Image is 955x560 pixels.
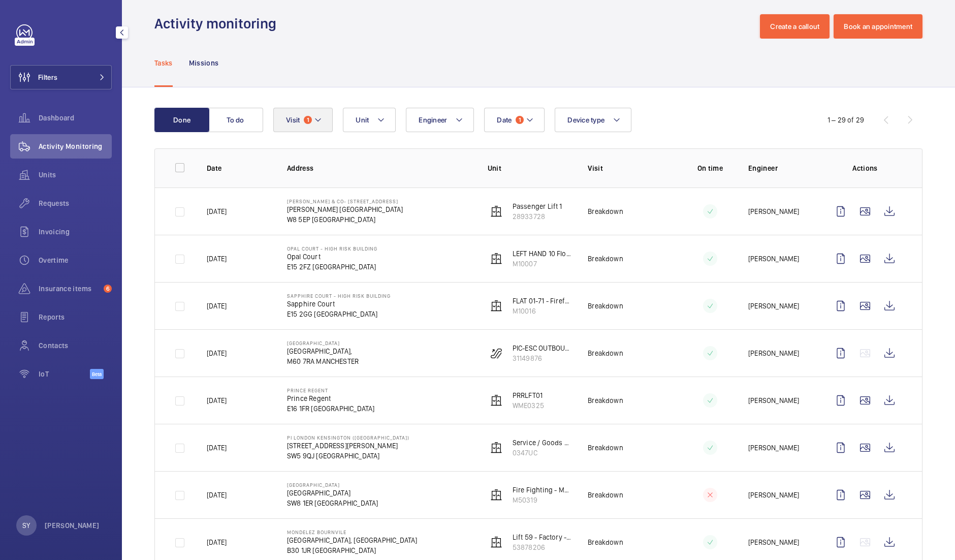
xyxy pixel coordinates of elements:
p: Engineer [748,163,812,173]
p: Date [207,163,271,173]
p: [PERSON_NAME] [748,206,799,216]
p: Breakdown [588,537,623,547]
p: PIC-ESC OUTBOUND [513,343,571,353]
p: Mondelez Bournvile [287,529,418,535]
p: [DATE] [207,348,227,358]
p: Missions [189,58,219,68]
img: elevator.svg [490,489,502,501]
p: On time [688,163,732,173]
p: PRRLFT01 [513,390,544,400]
p: Actions [829,163,902,173]
p: [PERSON_NAME] [748,443,799,453]
p: [PERSON_NAME] [GEOGRAPHIC_DATA] [287,204,403,214]
p: [PERSON_NAME] [45,520,100,531]
p: 28933728 [513,211,562,222]
button: Date1 [484,108,545,132]
p: Breakdown [588,206,623,216]
p: E16 1FR [GEOGRAPHIC_DATA] [287,403,375,414]
span: Contacts [39,340,112,351]
button: Device type [555,108,631,132]
h1: Activity monitoring [154,14,282,33]
p: Breakdown [588,395,623,406]
button: Done [154,108,209,132]
p: Sapphire Court [287,299,391,309]
img: escalator.svg [490,347,502,359]
span: Units [39,170,112,180]
p: FLAT 01-71 - Firefighter - MRL left hand side - 10 Floors [513,296,571,306]
div: 1 – 29 of 29 [827,115,864,125]
span: Requests [39,198,112,208]
p: Lift 59 - Factory - [GEOGRAPHIC_DATA] [513,532,571,542]
p: [GEOGRAPHIC_DATA] [287,488,378,498]
button: Book an appointment [834,14,922,39]
p: Unit [488,163,571,173]
p: [PERSON_NAME] [748,395,799,406]
p: [DATE] [207,537,227,547]
p: Address [287,163,471,173]
span: Date [497,116,512,124]
p: Sapphire Court - High Risk Building [287,293,391,299]
p: [GEOGRAPHIC_DATA], [287,346,359,356]
p: Breakdown [588,490,623,500]
button: Create a callout [760,14,830,39]
p: 53878206 [513,542,571,552]
span: Unit [356,116,369,124]
span: IoT [39,369,90,379]
span: 1 [516,116,524,124]
span: Invoicing [39,227,112,237]
p: Service / Goods Lift External Platform L3 [513,438,571,448]
p: [DATE] [207,206,227,216]
p: E15 2GG [GEOGRAPHIC_DATA] [287,309,391,319]
button: Engineer [406,108,474,132]
p: Passenger Lift 1 [513,201,562,211]
button: Unit [343,108,396,132]
p: Breakdown [588,443,623,453]
span: Engineer [419,116,447,124]
p: [GEOGRAPHIC_DATA] [287,340,359,346]
p: [GEOGRAPHIC_DATA] [287,482,378,488]
span: 1 [304,116,312,124]
p: [DATE] [207,490,227,500]
p: M60 7RA MANCHESTER [287,356,359,366]
p: Breakdown [588,254,623,264]
p: Opal Court - High Risk Building [287,245,377,252]
p: 31149876 [513,353,571,363]
img: elevator.svg [490,253,502,265]
p: [STREET_ADDRESS][PERSON_NAME] [287,441,409,451]
img: elevator.svg [490,536,502,548]
p: B30 1JR [GEOGRAPHIC_DATA] [287,545,418,555]
p: Fire Fighting - MRL Passenger Lift [513,485,571,495]
p: WME0325 [513,400,544,411]
p: Visit [588,163,672,173]
img: elevator.svg [490,300,502,312]
button: To do [208,108,263,132]
p: W8 5EP [GEOGRAPHIC_DATA] [287,214,403,225]
p: [PERSON_NAME] & Co- [STREET_ADDRESS] [287,198,403,204]
p: Breakdown [588,301,623,311]
p: M50319 [513,495,571,505]
p: Breakdown [588,348,623,358]
span: Beta [90,369,104,379]
p: [DATE] [207,395,227,406]
p: [PERSON_NAME] [748,348,799,358]
p: M10007 [513,259,571,269]
span: Overtime [39,255,112,265]
button: Visit1 [273,108,333,132]
span: Dashboard [39,113,112,123]
button: Filters [10,65,112,89]
span: Activity Monitoring [39,141,112,151]
p: M10016 [513,306,571,316]
img: elevator.svg [490,442,502,454]
p: SW5 9QJ [GEOGRAPHIC_DATA] [287,451,409,461]
p: Prince Regent [287,387,375,393]
span: Filters [38,72,57,82]
p: [GEOGRAPHIC_DATA], [GEOGRAPHIC_DATA] [287,535,418,545]
img: elevator.svg [490,205,502,217]
img: elevator.svg [490,394,502,407]
p: Prince Regent [287,393,375,403]
span: Reports [39,312,112,322]
p: [PERSON_NAME] [748,254,799,264]
p: SY [22,520,30,531]
p: PI London Kensington ([GEOGRAPHIC_DATA]) [287,434,409,441]
p: LEFT HAND 10 Floors Machine Roomless [513,248,571,259]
